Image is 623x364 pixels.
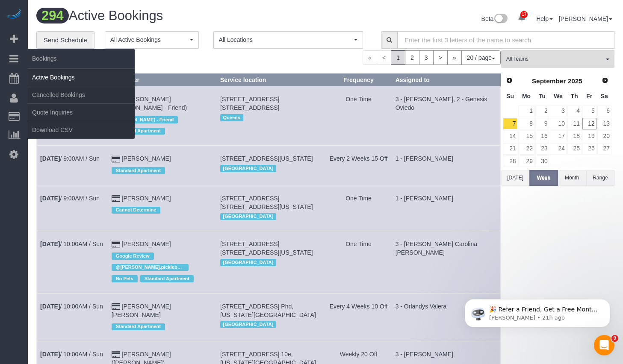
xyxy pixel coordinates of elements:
[529,170,558,186] button: Week
[112,303,171,318] a: [PERSON_NAME] [PERSON_NAME]
[28,68,135,139] ul: Bookings
[597,118,611,129] a: 13
[40,351,103,358] a: [DATE]/ 10:00AM / Sun
[28,49,135,68] span: Bookings
[419,50,434,65] a: 3
[108,293,216,341] td: Customer
[36,8,69,23] span: 294
[503,143,517,155] a: 21
[28,69,135,86] a: Active Bookings
[40,155,60,162] b: [DATE]
[112,207,161,214] span: Cannot Determine
[108,231,216,293] td: Customer
[363,50,501,65] nav: Pagination navigation
[582,118,596,129] a: 12
[539,93,546,100] span: Tuesday
[112,264,189,271] span: @[PERSON_NAME].pickleball - coupon
[219,35,352,44] span: All Locations
[377,50,391,65] span: <
[433,50,448,65] a: >
[520,11,528,18] span: 17
[567,130,582,142] a: 18
[447,50,462,65] a: »
[392,185,500,231] td: Assigned to
[506,77,513,84] span: Prev
[392,231,500,293] td: Assigned to
[325,146,392,185] td: Frequency
[558,170,586,186] button: Month
[567,143,582,155] a: 25
[5,9,22,21] img: Automaid Logo
[112,96,187,111] a: [PERSON_NAME] ([PERSON_NAME] - Friend)
[112,167,165,174] span: Standard Apartment
[217,86,325,146] td: Service location
[503,156,517,167] a: 28
[220,241,313,256] span: [STREET_ADDRESS] [STREET_ADDRESS][US_STATE]
[37,231,108,293] td: Schedule date
[503,118,517,129] a: 7
[220,114,243,121] span: Queens
[112,252,154,259] span: Google Review
[597,143,611,155] a: 27
[325,74,392,86] th: Frequency
[535,106,549,117] a: 2
[535,143,549,155] a: 23
[36,9,319,23] h1: Active Bookings
[36,31,94,49] a: Send Schedule
[392,74,500,86] th: Assigned to
[514,9,530,27] a: 17
[112,323,165,330] span: Standard Apartment
[37,146,108,185] td: Schedule date
[108,185,216,231] td: Customer
[597,130,611,142] a: 20
[567,118,582,129] a: 11
[37,293,108,341] td: Schedule date
[597,106,611,117] a: 6
[594,335,614,355] iframe: Intercom live chat
[582,130,596,142] a: 19
[108,74,216,86] th: Customer
[518,106,534,117] a: 1
[550,118,566,129] a: 10
[112,156,120,162] i: Credit Card Payment
[28,121,135,138] a: Download CSV
[40,351,60,358] b: [DATE]
[325,231,392,293] td: Frequency
[325,86,392,146] td: Frequency
[452,281,623,341] iframe: Intercom notifications message
[535,156,549,167] a: 30
[518,143,534,155] a: 22
[567,106,582,117] a: 4
[220,163,322,174] div: Location
[217,146,325,185] td: Service location
[586,93,592,100] span: Friday
[503,75,515,87] a: Prev
[108,146,216,185] td: Customer
[112,352,120,358] i: Credit Card Payment
[363,50,377,65] span: «
[532,77,566,85] span: September
[481,15,508,22] a: Beta
[105,31,199,49] button: All Active Bookings
[122,195,171,202] a: [PERSON_NAME]
[554,93,563,100] span: Wednesday
[112,304,120,310] i: Credit Card Payment
[391,50,405,65] span: 1
[220,303,316,318] span: [STREET_ADDRESS] Phd, [US_STATE][GEOGRAPHIC_DATA]
[217,293,325,341] td: Service location
[325,185,392,231] td: Frequency
[501,170,529,186] button: [DATE]
[220,96,279,111] span: [STREET_ADDRESS] [STREET_ADDRESS]
[601,93,608,100] span: Saturday
[506,93,514,100] span: Sunday
[108,86,216,146] td: Customer
[586,170,614,186] button: Range
[217,74,325,86] th: Service location
[112,196,120,202] i: Credit Card Payment
[571,93,578,100] span: Thursday
[501,50,614,64] ol: All Teams
[220,195,313,210] span: [STREET_ADDRESS] [STREET_ADDRESS][US_STATE]
[602,77,608,84] span: Next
